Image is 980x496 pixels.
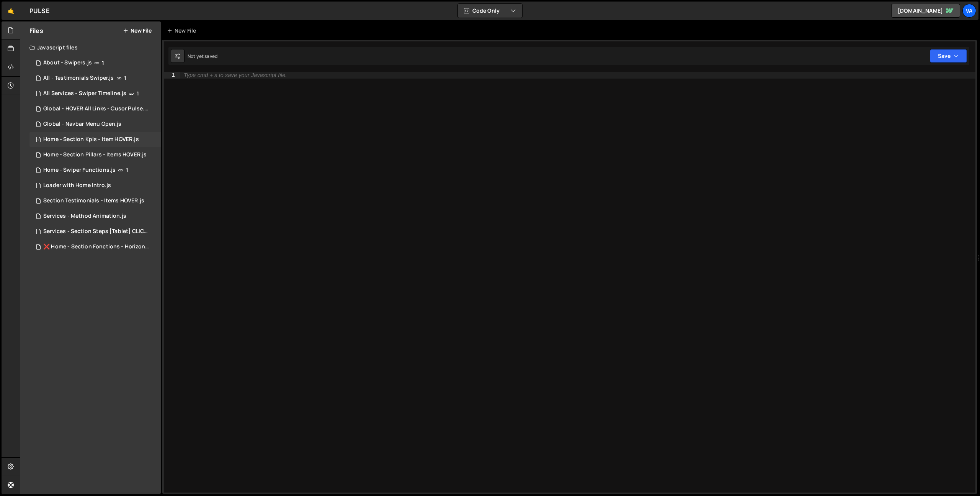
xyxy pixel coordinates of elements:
div: 16253/45820.js [29,239,163,255]
div: 16253/45790.js [29,224,163,239]
div: Javascript files [20,40,161,55]
div: 16253/45227.js [29,178,161,193]
div: 16253/44878.js [29,209,161,224]
span: 1 [126,167,128,173]
div: Loader with Home Intro.js [43,182,111,189]
span: 1 [36,137,41,143]
div: Type cmd + s to save your Javascript file. [184,72,287,78]
div: Home - Swiper Functions.js [43,167,116,174]
div: 16253/45676.js [29,101,163,117]
span: 1 [124,75,126,81]
h2: Files [29,26,43,35]
button: Code Only [458,4,522,18]
div: 16253/46888.js [29,86,161,101]
div: About - Swipers.js [43,59,92,66]
div: PULSE [29,6,49,15]
div: New File [167,27,199,34]
div: 16253/44485.js [29,132,161,147]
a: Va [962,4,976,18]
div: 16253/45780.js [29,71,161,86]
div: All - Testimonials Swiper.js [43,75,114,82]
a: [DOMAIN_NAME] [891,4,960,18]
span: 1 [102,60,104,66]
a: 🤙 [2,2,20,20]
div: Section Testimonials - Items HOVER.js [43,197,144,204]
div: 16253/43838.js [29,55,161,71]
div: 1 [164,72,180,79]
div: All Services - Swiper Timeline.js [43,90,126,97]
div: Global - HOVER All Links - Cusor Pulse.js [43,105,149,112]
div: Global - Navbar Menu Open.js [43,121,121,128]
div: Services - Method Animation.js [43,213,126,220]
div: 16253/44426.js [29,117,161,132]
button: New File [123,28,152,34]
div: Services - Section Steps [Tablet] CLICK.js [43,228,149,235]
div: 16253/44429.js [29,147,161,163]
div: Home - Section Pillars - Items HOVER.js [43,151,147,158]
div: 16253/45325.js [29,193,161,209]
div: ❌ Home - Section Fonctions - Horizontal scroll.js [43,243,149,250]
div: Not yet saved [188,53,217,59]
button: Save [930,49,967,63]
span: 1 [137,90,139,97]
div: Home - Section Kpis - Item HOVER.js [43,136,139,143]
div: 16253/46221.js [29,163,161,178]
